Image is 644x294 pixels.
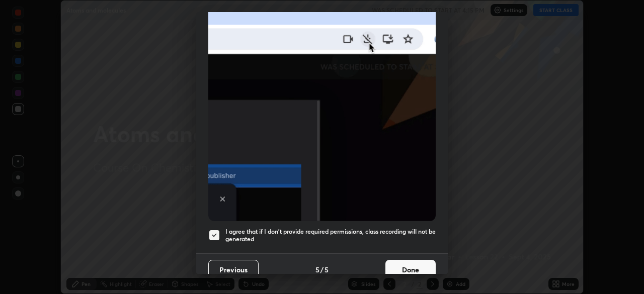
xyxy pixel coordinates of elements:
[385,260,436,280] button: Done
[225,228,436,243] h5: I agree that if I don't provide required permissions, class recording will not be generated
[208,260,259,280] button: Previous
[325,264,329,275] h4: 5
[208,2,436,221] img: downloads-permission-blocked.gif
[315,264,319,275] h4: 5
[320,264,324,275] h4: /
